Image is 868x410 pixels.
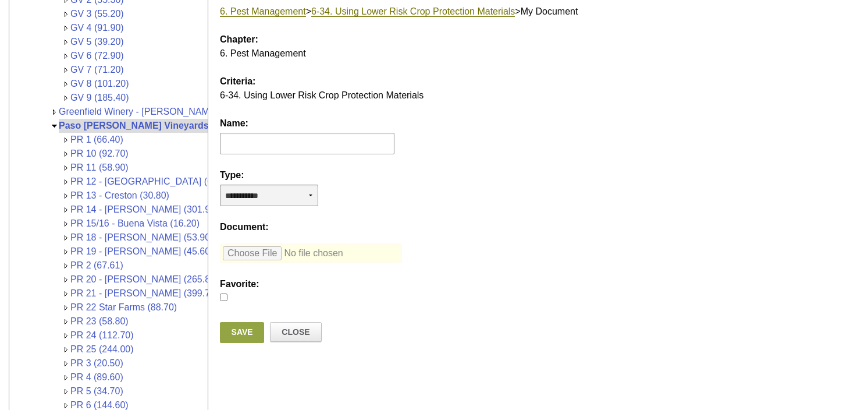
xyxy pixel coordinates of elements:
a: PR 2 (67.61) [70,260,123,270]
a: PR 24 (112.70) [70,330,134,340]
a: PR 19 - [PERSON_NAME] (45.60) [70,246,213,256]
label: Favorite: [220,279,259,289]
span: 6-34. Using Lower Risk Crop Protection Materials [220,90,424,100]
a: PR 1 (66.40) [70,135,123,144]
a: PR 6 (144.60) [70,400,129,410]
a: GV 8 (101.20) [70,79,129,89]
a: PR 18 - [PERSON_NAME] (53.90) [70,232,213,242]
a: PR 22 Star Farms (88.70) [70,302,177,312]
a: Paso [PERSON_NAME] Vineyards (2,670.30) [59,121,254,130]
span: Document: [220,222,269,232]
a: PR 3 (20.50) [70,358,123,368]
a: GV 6 (72.90) [70,51,124,61]
a: GV 5 (39.20) [70,37,124,47]
a: PR 4 (89.60) [70,372,123,382]
a: GV 3 (55.20) [70,9,124,19]
a: GV 7 (71.20) [70,65,124,75]
a: Greenfield Winery - [PERSON_NAME] Vineyards & Wines (729,010.00) [59,107,354,116]
span: Criteria: [220,76,255,86]
a: PR 11 (58.90) [70,162,129,172]
a: PR 21 - [PERSON_NAME] (399.70) [70,288,218,298]
span: My Document [521,6,578,16]
a: Close [270,322,322,342]
a: PR 25 (244.00) [70,344,134,354]
a: PR 5 (34.70) [70,386,123,396]
a: 6. Pest Management [220,6,306,17]
a: Save [220,322,264,343]
a: 6-34. Using Lower Risk Crop Protection Materials [311,6,515,17]
span: Type: [220,170,244,180]
a: PR 13 - Creston (30.80) [70,190,169,200]
span: > [515,6,520,16]
img: Collapse Paso Robles Vineyards (2,670.30) [50,122,59,130]
a: PR 10 (92.70) [70,149,129,158]
a: GV 9 (185.40) [70,93,129,102]
span: > [306,6,311,16]
a: PR 23 (58.80) [70,316,129,326]
a: GV 4 (91.90) [70,23,124,33]
span: Name: [220,118,248,128]
a: PR 14 - [PERSON_NAME] (301.90) [70,204,218,214]
span: 6. Pest Management [220,48,306,58]
span: Chapter: [220,34,258,44]
a: PR 12 - [GEOGRAPHIC_DATA] (63.30) [70,176,233,186]
a: PR 15/16 - Buena Vista (16.20) [70,218,200,228]
a: PR 20 - [PERSON_NAME] (265.80) [70,274,218,284]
